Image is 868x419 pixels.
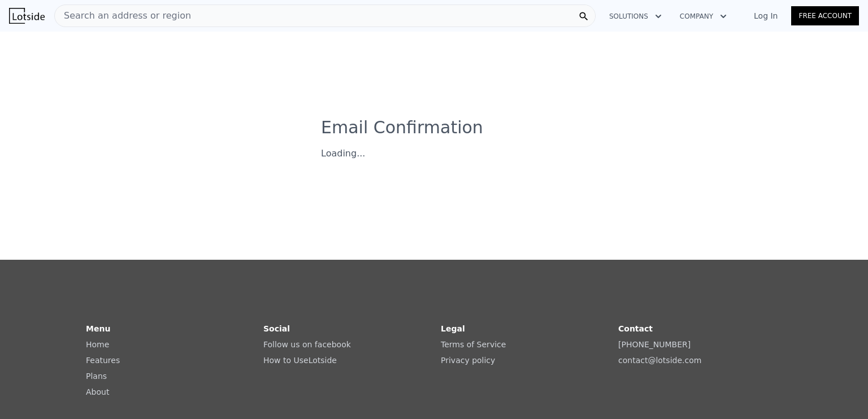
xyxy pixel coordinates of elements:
a: About [86,387,109,396]
a: How to UseLotside [263,356,337,365]
h3: Email Confirmation [321,117,547,138]
img: Lotside [9,8,45,24]
strong: Legal [441,324,465,333]
button: Company [671,6,736,27]
a: Home [86,340,109,349]
a: Privacy policy [441,356,495,365]
button: Solutions [600,6,671,27]
a: Free Account [791,6,859,25]
strong: Contact [618,324,653,333]
a: Follow us on facebook [263,340,351,349]
div: Loading... [321,147,547,160]
a: Plans [86,372,107,381]
strong: Menu [86,324,110,333]
strong: Social [263,324,290,333]
a: contact@lotside.com [618,356,701,365]
a: Features [86,356,120,365]
a: Terms of Service [441,340,506,349]
span: Search an address or region [55,9,191,23]
a: [PHONE_NUMBER] [618,340,691,349]
a: Log In [740,10,791,21]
